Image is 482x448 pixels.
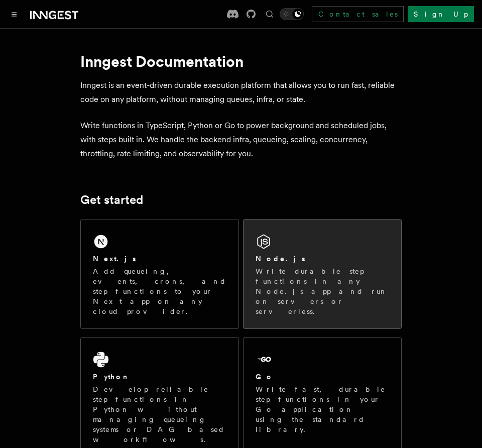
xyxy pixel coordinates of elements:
[80,52,402,70] h1: Inngest Documentation
[408,6,474,22] a: Sign Up
[280,8,304,20] button: Toggle dark mode
[264,8,276,20] button: Find something...
[93,254,136,264] h2: Next.js
[80,193,143,207] a: Get started
[312,6,404,22] a: Contact sales
[243,219,402,329] a: Node.jsWrite durable step functions in any Node.js app and run on servers or serverless.
[93,266,226,316] p: Add queueing, events, crons, and step functions to your Next app on any cloud provider.
[80,219,239,329] a: Next.jsAdd queueing, events, crons, and step functions to your Next app on any cloud provider.
[93,372,130,382] h2: Python
[256,384,389,434] p: Write fast, durable step functions in your Go application using the standard library.
[80,119,402,161] p: Write functions in TypeScript, Python or Go to power background and scheduled jobs, with steps bu...
[256,372,274,382] h2: Go
[80,78,402,106] p: Inngest is an event-driven durable execution platform that allows you to run fast, reliable code ...
[8,8,20,20] button: Toggle navigation
[256,254,305,264] h2: Node.js
[93,384,226,444] p: Develop reliable step functions in Python without managing queueing systems or DAG based workflows.
[256,266,389,316] p: Write durable step functions in any Node.js app and run on servers or serverless.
